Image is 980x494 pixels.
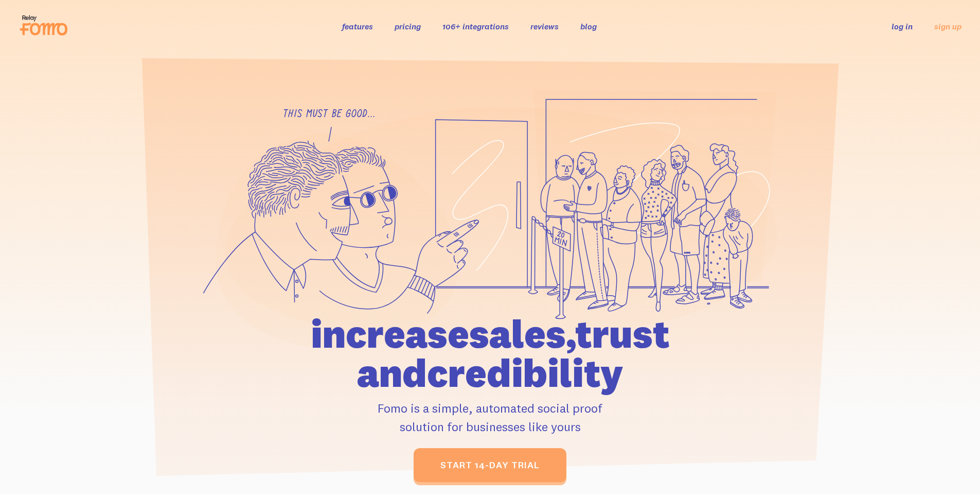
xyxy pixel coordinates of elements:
a: pricing [395,21,421,31]
a: blog [580,21,597,31]
a: sign up [934,21,961,32]
a: reviews [530,21,559,31]
p: Fomo is a simple, automated social proof solution for businesses like yours [252,399,728,436]
a: features [342,21,373,31]
h1: increase sales, trust and credibility [252,314,728,393]
a: start 14-day trial [414,448,566,482]
a: 106+ integrations [442,21,509,31]
a: log in [892,21,913,31]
